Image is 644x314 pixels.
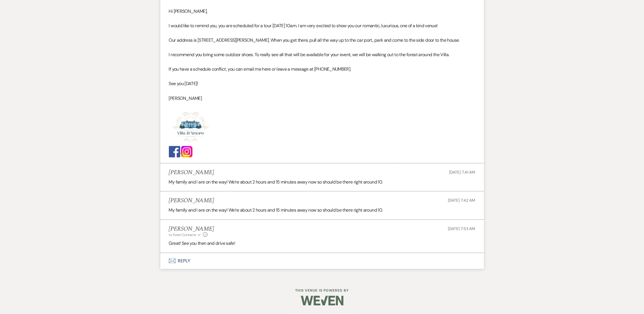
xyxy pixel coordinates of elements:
p: Our address is [STREET_ADDRESS][PERSON_NAME]. When you get there, pull all the way up to the car ... [169,37,475,44]
p: I recommend you bring some outdoor shoes. To really see all that will be available for your event... [169,51,475,58]
p: [PERSON_NAME] [169,95,475,102]
img: Facebook_logo_(square).png [169,146,180,157]
span: [DATE] 7:42 AM [448,198,475,203]
img: Screenshot 2025-01-23 at 12.29.24 PM.png [169,109,211,146]
h5: [PERSON_NAME] [169,226,214,233]
p: I would like to remind you, you are scheduled for a tour [DATE] 10am. I am very excited to show y... [169,22,475,29]
p: My family and I are on the way! We’re about 2 hours and 15 minutes away now so should be there ri... [169,178,475,186]
button: Reply [160,253,484,269]
img: Weven Logo [301,291,343,311]
span: to: Event Contacts [169,233,196,237]
h5: [PERSON_NAME] [169,197,214,204]
span: [DATE] 7:41 AM [449,170,475,175]
p: If you have a schedule conflict, you can email me here or leave a message at [PHONE_NUMBER]. [169,66,475,73]
p: See you [DATE]! [169,80,475,87]
img: images.jpg [181,146,192,157]
p: My family and I are on the way! We’re about 2 hours and 15 minutes away now so should be there ri... [169,206,475,214]
p: Hi [PERSON_NAME], [169,8,475,15]
button: to: Event Contacts [169,232,202,237]
h5: [PERSON_NAME] [169,169,214,176]
span: [DATE] 7:53 AM [448,226,475,231]
p: Great! See you then and drive safe! [169,240,475,247]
